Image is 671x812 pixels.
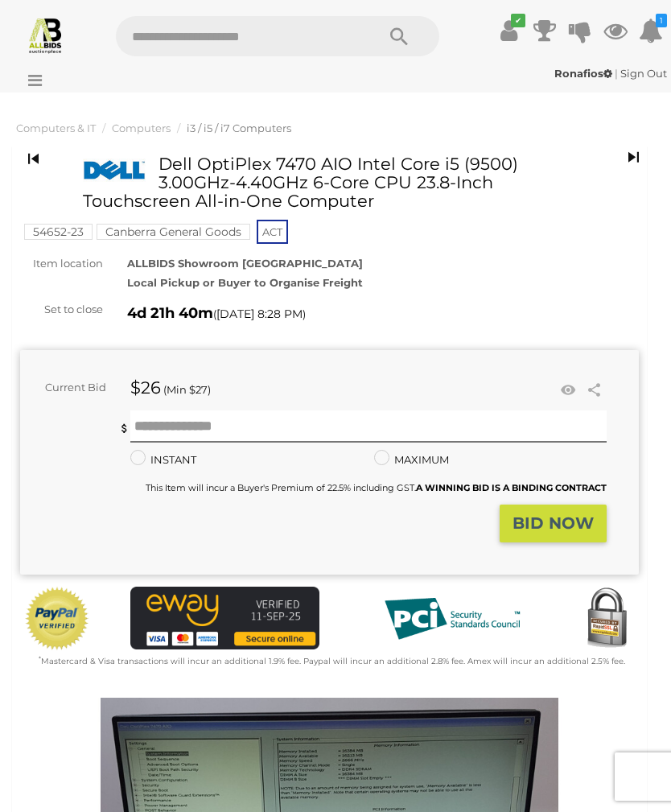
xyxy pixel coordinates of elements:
[374,451,449,469] label: MAXIMUM
[130,587,319,649] img: eWAY Payment Gateway
[130,377,161,398] strong: $26
[8,254,115,273] div: Item location
[24,225,93,238] a: 54652-23
[639,16,663,45] a: 1
[24,587,90,651] img: Official PayPal Seal
[620,67,667,80] a: Sign Out
[97,225,250,238] a: Canberra General Goods
[513,513,594,533] strong: BID NOW
[511,14,525,27] i: ✔
[39,656,625,666] small: Mastercard & Visa transactions will incur an additional 1.9% fee. Paypal will incur an additional...
[146,482,607,493] small: This Item will incur a Buyer's Premium of 22.5% including GST.
[187,122,291,134] a: i3 / i5 / i7 Computers
[20,378,118,397] div: Current Bid
[257,220,288,244] span: ACT
[24,224,93,240] mark: 54652-23
[130,451,196,469] label: INSTANT
[213,307,306,320] span: ( )
[615,67,618,80] span: |
[83,155,538,210] h1: Dell OptiPlex 7470 AIO Intel Core i5 (9500) 3.00GHz-4.40GHz 6-Core CPU 23.8-Inch Touchscreen All-...
[163,383,211,396] span: (Min $27)
[416,482,607,493] b: A WINNING BID IS A BINDING CONTRACT
[556,378,580,402] li: Watch this item
[112,122,171,134] a: Computers
[83,159,146,182] img: Dell OptiPlex 7470 AIO Intel Core i5 (9500) 3.00GHz-4.40GHz 6-Core CPU 23.8-Inch Touchscreen All-...
[574,587,639,651] img: Secured by Rapid SSL
[554,67,615,80] a: Ronafios
[497,16,521,45] a: ✔
[359,16,439,56] button: Search
[97,224,250,240] mark: Canberra General Goods
[8,300,115,319] div: Set to close
[554,67,612,80] strong: Ronafios
[127,304,213,322] strong: 4d 21h 40m
[500,505,607,542] button: BID NOW
[372,587,533,651] img: PCI DSS compliant
[656,14,667,27] i: 1
[27,16,64,54] img: Allbids.com.au
[216,307,303,321] span: [DATE] 8:28 PM
[127,276,363,289] strong: Local Pickup or Buyer to Organise Freight
[16,122,96,134] a: Computers & IT
[127,257,363,270] strong: ALLBIDS Showroom [GEOGRAPHIC_DATA]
